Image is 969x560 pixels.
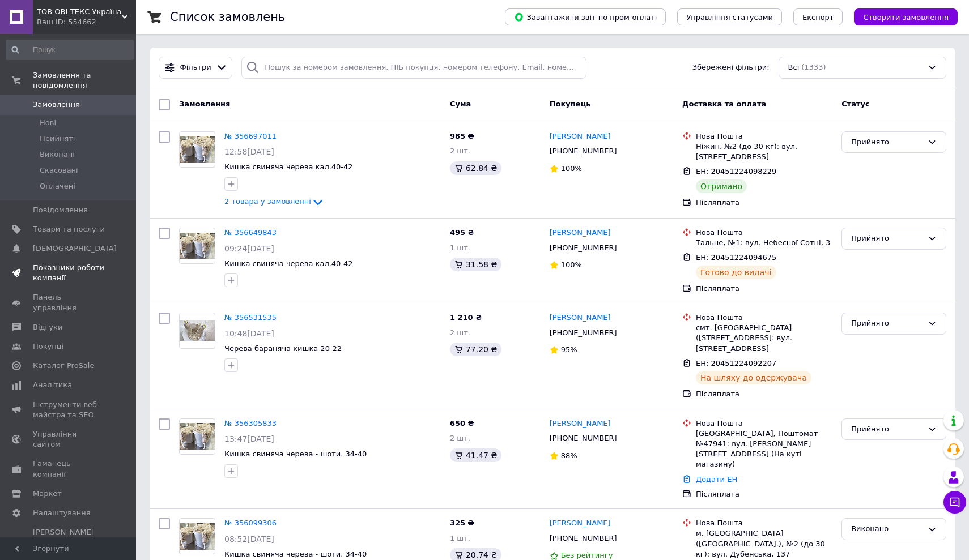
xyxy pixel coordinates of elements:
span: Збережені фільтри: [692,62,770,73]
span: 2 товара у замовленні [224,198,311,206]
span: Доставка та оплата [682,100,766,108]
span: 2 шт. [450,147,470,155]
span: Управління статусами [686,13,773,22]
span: Аналітика [33,380,72,390]
span: Управління сайтом [33,429,105,450]
div: 62.84 ₴ [450,161,501,175]
div: [PHONE_NUMBER] [547,531,619,546]
div: На шляху до одержувача [696,371,811,384]
a: № 356697011 [224,132,277,140]
span: [DEMOGRAPHIC_DATA] [33,243,117,254]
button: Створити замовлення [854,8,958,25]
span: 985 ₴ [450,132,474,140]
div: Нова Пошта [696,228,832,238]
span: ЕН: 20451224092207 [696,359,776,367]
span: Всі [788,62,800,73]
span: Покупці [33,341,63,352]
span: Нові [40,118,56,128]
span: 08:52[DATE] [224,535,274,544]
span: 88% [561,451,577,460]
span: Черева бараняча кишка 20-22 [224,344,342,353]
span: Фільтри [180,62,211,73]
div: Ваш ID: 554662 [37,17,136,27]
span: Замовлення та повідомлення [33,70,136,91]
span: Створити замовлення [863,13,949,22]
div: Отримано [696,179,747,193]
button: Експорт [793,8,843,25]
span: 495 ₴ [450,228,474,237]
div: Нова Пошта [696,131,832,142]
a: № 356099306 [224,519,277,527]
div: [PHONE_NUMBER] [547,431,619,446]
a: Фото товару [179,518,215,554]
h1: Список замовлень [170,10,285,24]
span: Cума [450,100,471,108]
span: 100% [561,164,582,173]
a: [PERSON_NAME] [550,131,611,142]
span: Маркет [33,489,62,499]
span: 10:48[DATE] [224,329,274,338]
a: № 356649843 [224,228,277,237]
span: 2 шт. [450,434,470,442]
span: Гаманець компанії [33,459,105,479]
a: Кишка свиняча черева - шоти. 34-40 [224,550,367,558]
span: Статус [841,100,870,108]
a: Кишка свиняча черева кал.40-42 [224,259,353,268]
span: Оплачені [40,181,75,191]
span: Без рейтингу [561,551,613,559]
span: 1 шт. [450,534,470,542]
span: ТОВ ОВІ-ТЕКС Україна [37,7,122,17]
img: Фото товару [180,320,215,340]
div: Прийнято [851,424,923,435]
div: 41.47 ₴ [450,448,501,462]
div: Післяплата [696,489,832,499]
span: Замовлення [179,100,230,108]
a: Додати ЕН [696,475,737,484]
a: Фото товару [179,418,215,455]
span: Відгуки [33,322,62,332]
a: Фото товару [179,131,215,168]
a: № 356531535 [224,313,277,322]
span: 1 шт. [450,243,470,252]
a: Фото товару [179,313,215,349]
div: Прийнято [851,136,923,148]
img: Фото товару [180,233,215,259]
span: 09:24[DATE] [224,244,274,253]
span: Показники роботи компанії [33,263,105,283]
span: Замовлення [33,100,80,110]
span: Прийняті [40,134,75,144]
div: Виконано [851,523,923,535]
div: 31.58 ₴ [450,258,501,271]
a: Кишка свиняча черева кал.40-42 [224,163,353,171]
div: Готово до видачі [696,266,776,279]
div: Післяплата [696,198,832,208]
span: Каталог ProSale [33,361,94,371]
a: [PERSON_NAME] [550,313,611,323]
span: 100% [561,260,582,269]
input: Пошук за номером замовлення, ПІБ покупця, номером телефону, Email, номером накладної [241,57,586,79]
div: Прийнято [851,318,923,330]
button: Управління статусами [677,8,782,25]
div: [GEOGRAPHIC_DATA], Поштомат №47941: вул. [PERSON_NAME][STREET_ADDRESS] (На куті магазину) [696,429,832,470]
span: Налаштування [33,508,91,518]
span: Експорт [802,13,834,22]
div: 77.20 ₴ [450,343,501,356]
span: 650 ₴ [450,419,474,428]
button: Чат з покупцем [943,491,966,514]
span: Скасовані [40,165,78,176]
a: Кишка свиняча черева - шоти. 34-40 [224,450,367,458]
span: 95% [561,345,577,354]
div: смт. [GEOGRAPHIC_DATA] ([STREET_ADDRESS]: вул. [STREET_ADDRESS] [696,323,832,354]
span: Інструменти веб-майстра та SEO [33,400,105,420]
span: Панель управління [33,292,105,313]
div: Прийнято [851,233,923,245]
span: 12:58[DATE] [224,147,274,156]
div: Ніжин, №2 (до 30 кг): вул. [STREET_ADDRESS] [696,142,832,162]
span: 325 ₴ [450,519,474,527]
a: [PERSON_NAME] [550,418,611,429]
div: м. [GEOGRAPHIC_DATA] ([GEOGRAPHIC_DATA].), №2 (до 30 кг): вул. Дубенська, 137 [696,528,832,559]
div: Нова Пошта [696,313,832,323]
